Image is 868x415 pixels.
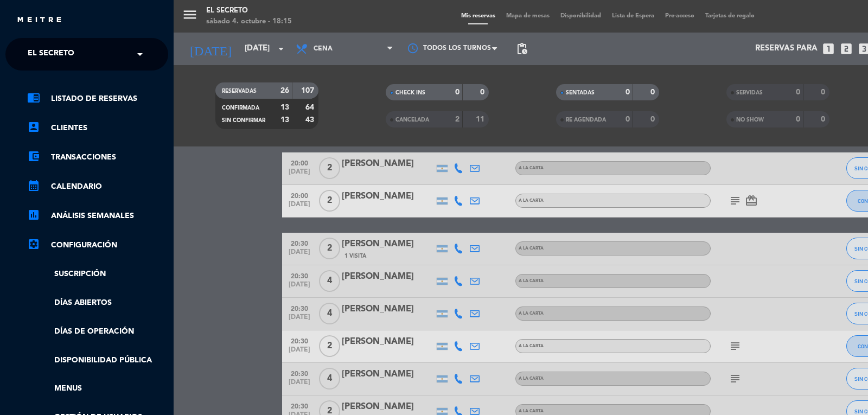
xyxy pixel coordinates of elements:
i: account_balance_wallet [27,150,40,163]
a: Disponibilidad pública [27,354,168,367]
i: account_box [27,120,40,133]
img: MEITRE [16,16,62,24]
i: calendar_month [27,179,40,192]
a: account_boxClientes [27,122,168,135]
a: assessmentANÁLISIS SEMANALES [27,209,168,222]
i: assessment [27,208,40,221]
a: Configuración [27,239,168,252]
a: calendar_monthCalendario [27,180,168,193]
span: El secreto [28,43,74,66]
a: Días de Operación [27,325,168,338]
a: chrome_reader_modeListado de Reservas [27,92,168,105]
a: Menus [27,382,168,395]
a: Días abiertos [27,297,168,309]
a: account_balance_walletTransacciones [27,151,168,164]
i: settings_applications [27,238,40,251]
i: chrome_reader_mode [27,91,40,104]
a: Suscripción [27,268,168,280]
